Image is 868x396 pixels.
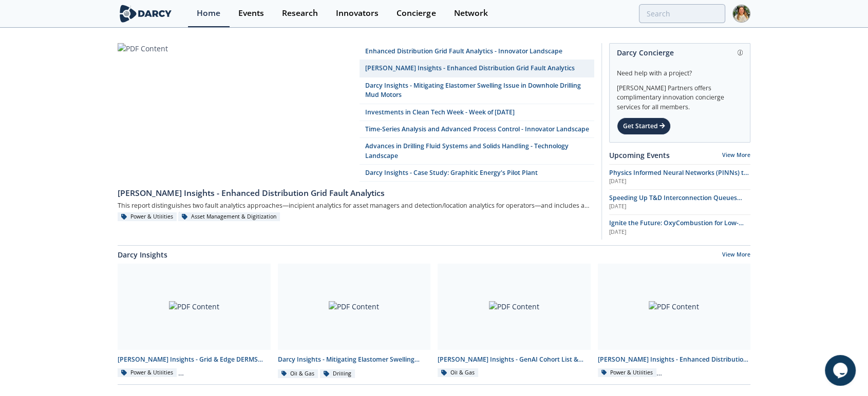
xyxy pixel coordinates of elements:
a: Darcy Insights [118,249,167,260]
span: Physics Informed Neural Networks (PINNs) to Accelerate Subsurface Scenario Analysis [609,168,749,186]
div: Events [238,9,264,17]
div: Get Started [617,117,671,135]
a: View More [722,151,750,159]
div: [DATE] [609,177,750,186]
a: PDF Content [PERSON_NAME] Insights - Enhanced Distribution Grid Fault Analytics Power & Utilities [594,264,754,379]
a: [PERSON_NAME] Insights - Enhanced Distribution Grid Fault Analytics [118,182,594,199]
div: Network [454,9,487,17]
a: PDF Content Darcy Insights - Mitigating Elastomer Swelling Issue in Downhole Drilling Mud Motors ... [274,264,435,379]
img: information.svg [738,50,743,55]
a: Physics Informed Neural Networks (PINNs) to Accelerate Subsurface Scenario Analysis [DATE] [609,168,750,186]
div: [PERSON_NAME] Insights - Enhanced Distribution Grid Fault Analytics [598,355,751,364]
a: PDF Content [PERSON_NAME] Insights - Grid & Edge DERMS Integration Power & Utilities [114,264,274,379]
iframe: chat widget [825,355,858,386]
a: Investments in Clean Tech Week - Week of [DATE] [360,104,594,121]
a: Ignite the Future: OxyCombustion for Low-Carbon Power [DATE] [609,219,750,236]
a: View More [722,251,750,260]
a: PDF Content [PERSON_NAME] Insights - GenAI Cohort List & Contact Info Oil & Gas [434,264,594,379]
img: Profile [732,5,750,23]
div: [PERSON_NAME] Insights - Enhanced Distribution Grid Fault Analytics [118,187,594,200]
span: Speeding Up T&D Interconnection Queues with Enhanced Software Solutions [609,193,742,211]
div: [PERSON_NAME] Insights - Grid & Edge DERMS Integration [118,355,271,364]
div: Drilling [320,369,355,379]
div: Darcy Insights - Mitigating Elastomer Swelling Issue in Downhole Drilling Mud Motors [278,355,431,364]
a: [PERSON_NAME] Insights - Enhanced Distribution Grid Fault Analytics [360,60,594,77]
div: Home [197,9,220,17]
a: Advances in Drilling Fluid Systems and Solids Handling - Technology Landscape [360,138,594,165]
a: Time-Series Analysis and Advanced Process Control - Innovator Landscape [360,121,594,138]
div: Power & Utilities [598,368,657,378]
div: [DATE] [609,203,750,211]
div: Asset Management & Digitization [178,212,280,222]
img: logo-wide.svg [118,5,174,23]
div: Darcy Concierge [617,44,743,62]
a: Upcoming Events [609,150,670,161]
a: Darcy Insights - Case Study: Graphitic Energy's Pilot Plant [360,165,594,182]
div: This report distinguishes two fault analytics approaches—incipient analytics for asset managers a... [118,200,594,212]
div: Power & Utilities [118,212,177,222]
span: Ignite the Future: OxyCombustion for Low-Carbon Power [609,219,744,236]
div: Oil & Gas [438,368,478,378]
a: Speeding Up T&D Interconnection Queues with Enhanced Software Solutions [DATE] [609,193,750,211]
div: [PERSON_NAME] Partners offers complimentary innovation concierge services for all members. [617,78,743,112]
div: [DATE] [609,228,750,236]
div: Innovators [336,9,379,17]
input: Advanced Search [639,4,725,23]
div: Need help with a project? [617,62,743,78]
div: Oil & Gas [278,369,318,379]
div: Power & Utilities [118,368,177,378]
div: [PERSON_NAME] Insights - GenAI Cohort List & Contact Info [438,355,591,364]
div: Concierge [397,9,436,17]
a: Enhanced Distribution Grid Fault Analytics - Innovator Landscape [360,43,594,60]
a: Darcy Insights - Mitigating Elastomer Swelling Issue in Downhole Drilling Mud Motors [360,77,594,104]
div: Research [282,9,318,17]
